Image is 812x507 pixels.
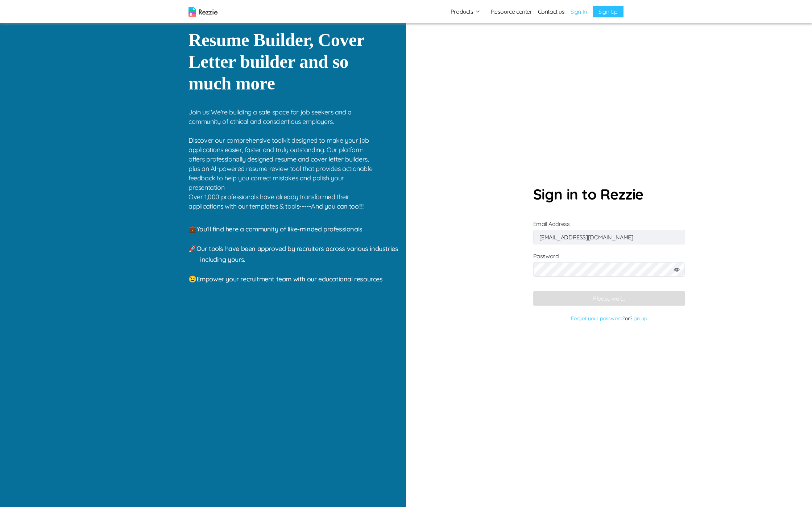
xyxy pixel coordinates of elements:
p: or [533,313,685,324]
p: Over 1,000 professionals have already transformed their applications with our templates & tools--... [188,192,377,211]
img: logo [188,7,217,17]
input: Password [533,262,685,277]
button: Products [451,7,481,16]
label: Password [533,252,685,284]
p: Join us! We're building a safe space for job seekers and a community of ethical and conscientious... [188,108,377,192]
span: 😉 Empower your recruitment team with our educational resources [188,275,383,283]
span: 🚀 Our tools have been approved by recruiters across various industries including yours. [188,244,398,264]
p: Resume Builder, Cover Letter builder and so much more [188,29,369,94]
a: Resource center [491,7,532,16]
button: Please wait... [533,291,685,306]
span: 💼 You'll find here a community of like-minded professionals [188,225,362,233]
input: Email Address [533,230,685,244]
a: Sign up [630,315,647,322]
p: Sign in to Rezzie [533,183,685,205]
a: Contact us [538,7,565,16]
a: Sign Up [593,6,623,17]
label: Email Address [533,220,685,241]
a: Forgot your password? [571,315,625,322]
a: Sign In [571,7,587,16]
